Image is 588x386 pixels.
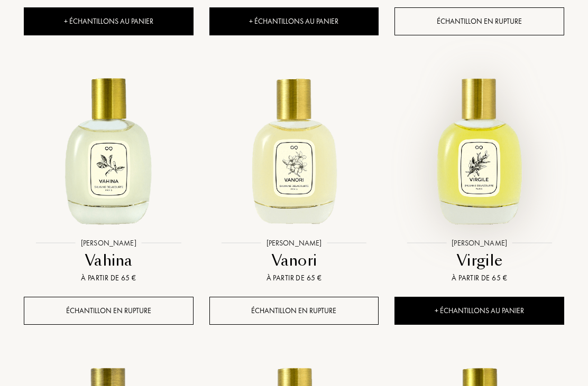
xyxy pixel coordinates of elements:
div: Échantillon en rupture [24,297,194,325]
img: Vahina Sylvaine Delacourte [25,65,192,232]
div: Échantillon en rupture [209,297,379,325]
div: À partir de 65 € [28,272,189,284]
img: Virgile Sylvaine Delacourte [396,65,563,232]
a: Virgile Sylvaine Delacourte[PERSON_NAME]VirgileÀ partir de 65 € [394,54,564,297]
div: + Échantillons au panier [209,7,379,35]
div: À partir de 65 € [399,272,560,284]
div: À partir de 65 € [214,272,375,284]
div: + Échantillons au panier [394,297,564,325]
div: + Échantillons au panier [24,7,194,35]
a: Vahina Sylvaine Delacourte[PERSON_NAME]VahinaÀ partir de 65 € [24,54,194,297]
img: Vanori Sylvaine Delacourte [210,65,378,232]
div: Échantillon en rupture [394,7,564,35]
a: Vanori Sylvaine Delacourte[PERSON_NAME]VanoriÀ partir de 65 € [209,54,379,297]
